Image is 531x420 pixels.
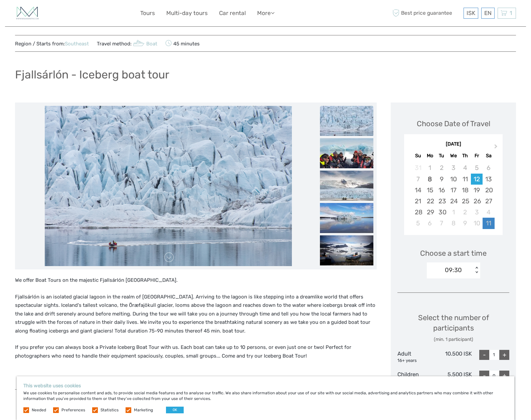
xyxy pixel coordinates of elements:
span: Region / Starts from: [15,40,89,47]
div: Th [459,151,471,160]
div: Choose Thursday, October 9th, 2025 [459,218,471,229]
span: 45 minutes [165,39,200,48]
label: Marketing [134,407,153,413]
div: Choose Saturday, September 13th, 2025 [483,174,494,185]
div: Choose Monday, September 22nd, 2025 [424,196,436,207]
div: Mo [424,151,436,160]
p: We offer Boat Tours on the majestic Fjallsárlón [GEOGRAPHIC_DATA]. [15,276,377,285]
div: Choose Friday, October 3rd, 2025 [471,207,483,218]
div: - [479,350,489,360]
div: Not available Saturday, September 6th, 2025 [483,162,494,173]
div: Not available Sunday, August 31st, 2025 [412,162,424,173]
div: Fr [471,151,483,160]
div: Choose Thursday, September 11th, 2025 [459,174,471,185]
div: Not available Wednesday, September 3rd, 2025 [448,162,459,173]
div: Choose Monday, October 6th, 2025 [424,218,436,229]
span: 1 [509,10,513,16]
div: Choose Saturday, September 27th, 2025 [483,196,494,207]
a: Boat [132,41,157,47]
img: d9d06c5e3f6f41a3b02bfb2b5f58d4b2_slider_thumbnail.jpg [320,106,373,136]
label: Statistics [101,407,119,413]
div: Su [412,151,424,160]
div: Choose Sunday, September 14th, 2025 [412,185,424,196]
p: If you prefer you can always book a Private Iceberg Boat Tour with us. Each boat can take up to 1... [15,343,377,360]
div: Choose Tuesday, September 9th, 2025 [436,174,448,185]
div: Choose Wednesday, September 17th, 2025 [448,185,459,196]
h1: Fjallsárlón - Iceberg boat tour [15,68,169,81]
div: Choose Tuesday, September 30th, 2025 [436,207,448,218]
a: Southeast [65,41,89,47]
div: Choose Tuesday, October 7th, 2025 [436,218,448,229]
div: Choose Monday, September 8th, 2025 [424,174,436,185]
div: Choose Friday, September 12th, 2025 [471,174,483,185]
div: Not available Friday, September 5th, 2025 [471,162,483,173]
div: Choose Saturday, September 20th, 2025 [483,185,494,196]
div: [DATE] [404,141,503,148]
a: Tours [140,8,155,18]
div: Choose Date of Travel [417,119,490,129]
div: We [448,151,459,160]
div: Not available Tuesday, September 2nd, 2025 [436,162,448,173]
div: Choose Friday, October 10th, 2025 [471,218,483,229]
div: 10.500 ISK [435,350,472,364]
div: Sa [483,151,494,160]
div: - [479,371,489,381]
div: Choose Thursday, October 2nd, 2025 [459,207,471,218]
div: Select the number of participants [397,312,509,343]
div: EN [481,8,495,19]
div: month 2025-09 [406,162,500,229]
div: Choose Wednesday, September 10th, 2025 [448,174,459,185]
span: Travel method: [97,39,157,48]
div: Not available Thursday, September 4th, 2025 [459,162,471,173]
div: Choose Saturday, October 4th, 2025 [483,207,494,218]
label: Needed [32,407,46,413]
div: + [499,371,509,381]
div: Not available Sunday, September 7th, 2025 [412,174,424,185]
p: We're away right now. Please check back later! [9,12,75,17]
a: Car rental [219,8,246,18]
a: Multi-day tours [166,8,208,18]
div: Choose Friday, September 26th, 2025 [471,196,483,207]
div: Choose Thursday, September 25th, 2025 [459,196,471,207]
img: 1582-a8160827-f7a9-43ec-9761-8a97815bd2d5_logo_small.jpg [15,5,40,21]
button: Open LiveChat chat widget [77,10,85,18]
label: Preferences [61,407,85,413]
div: Choose Wednesday, October 1st, 2025 [448,207,459,218]
div: (min. 1 participant) [397,336,509,343]
div: Not available Monday, September 1st, 2025 [424,162,436,173]
span: ISK [467,10,475,16]
div: + [499,350,509,360]
div: Choose Sunday, October 5th, 2025 [412,218,424,229]
div: Choose Monday, September 15th, 2025 [424,185,436,196]
div: Choose Wednesday, September 24th, 2025 [448,196,459,207]
div: We use cookies to personalise content and ads, to provide social media features and to analyse ou... [17,376,514,420]
div: Choose Wednesday, October 8th, 2025 [448,218,459,229]
div: Choose Sunday, September 28th, 2025 [412,207,424,218]
div: Choose Monday, September 29th, 2025 [424,207,436,218]
img: 2dd5ffc0d8f74b1da60cddfd322bf075_slider_thumbnail.jpeg [320,235,373,265]
span: Best price guarantee [391,8,462,19]
div: 09:30 [445,266,462,274]
button: OK [166,407,184,413]
span: Choose a start time [420,248,487,258]
img: 0af9abf64c4e4d9a8571516d47d79ea4_slider_thumbnail.jpeg [320,203,373,233]
p: Fjallsárlón is an isolated glacial lagoon in the realm of [GEOGRAPHIC_DATA]. Arriving to the lago... [15,293,377,336]
button: Next Month [491,143,502,153]
div: Choose Sunday, September 21st, 2025 [412,196,424,207]
div: < > [474,267,479,274]
img: 947a6642df654ef2a716231b6840a855_slider_thumbnail.jpg [320,138,373,168]
div: Tu [436,151,448,160]
div: Choose Saturday, October 11th, 2025 [483,218,494,229]
div: Choose Tuesday, September 23rd, 2025 [436,196,448,207]
div: 5.500 ISK [435,371,472,385]
div: Choose Tuesday, September 16th, 2025 [436,185,448,196]
div: Adult [397,350,435,364]
h5: This website uses cookies [23,383,508,389]
div: Choose Thursday, September 18th, 2025 [459,185,471,196]
img: 096584064ae04760be32854a3869a7bb_slider_thumbnail.jpeg [320,171,373,201]
div: Choose Friday, September 19th, 2025 [471,185,483,196]
img: d9d06c5e3f6f41a3b02bfb2b5f58d4b2_main_slider.jpg [45,106,292,266]
div: 16+ years [397,358,435,364]
a: More [257,8,275,18]
div: Children [397,371,435,385]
